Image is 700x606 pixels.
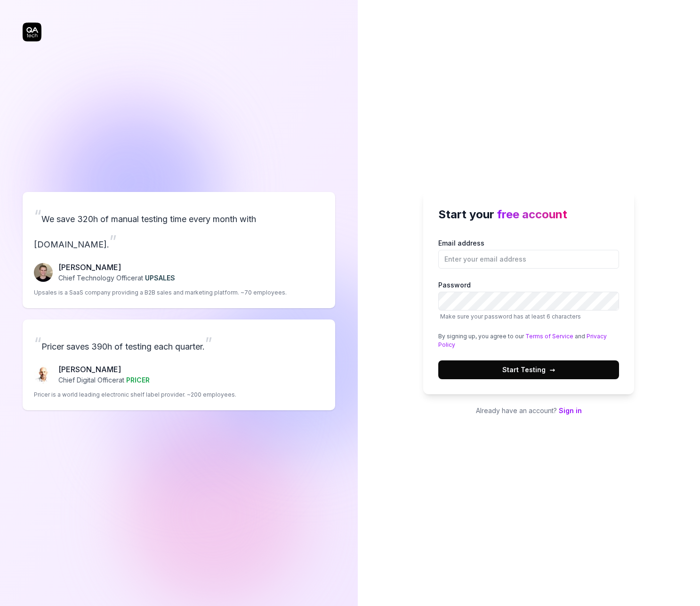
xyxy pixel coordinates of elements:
[438,280,619,321] label: Password
[438,292,619,311] input: PasswordMake sure your password has at least 6 characters
[34,365,53,384] img: Chris Chalkitis
[497,207,567,221] span: free account
[34,203,324,254] p: We save 320h of manual testing time every month with [DOMAIN_NAME].
[34,391,236,399] p: Pricer is a world leading electronic shelf label provider. ~200 employees.
[145,274,175,282] span: UPSALES
[23,319,335,410] a: “Pricer saves 390h of testing each quarter.”Chris Chalkitis[PERSON_NAME]Chief Digital Officerat P...
[109,231,117,252] span: ”
[34,206,41,226] span: “
[438,206,619,223] h2: Start your
[34,333,41,354] span: “
[23,192,335,308] a: “We save 320h of manual testing time every month with [DOMAIN_NAME].”Fredrik Seidl[PERSON_NAME]Ch...
[205,333,212,354] span: ”
[34,331,324,356] p: Pricer saves 390h of testing each quarter.
[559,407,582,415] a: Sign in
[440,313,581,320] span: Make sure your password has at least 6 characters
[423,406,634,415] p: Already have an account?
[58,364,150,375] p: [PERSON_NAME]
[525,333,573,340] a: Terms of Service
[502,365,555,375] span: Start Testing
[58,375,150,385] p: Chief Digital Officer at
[438,250,619,269] input: Email address
[34,263,53,282] img: Fredrik Seidl
[549,365,555,375] span: →
[126,376,150,384] span: PRICER
[438,332,619,349] div: By signing up, you agree to our and
[438,238,619,269] label: Email address
[34,288,287,297] p: Upsales is a SaaS company providing a B2B sales and marketing platform. ~70 employees.
[438,360,619,379] button: Start Testing→
[58,273,175,283] p: Chief Technology Officer at
[58,262,175,273] p: [PERSON_NAME]
[438,333,607,348] a: Privacy Policy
